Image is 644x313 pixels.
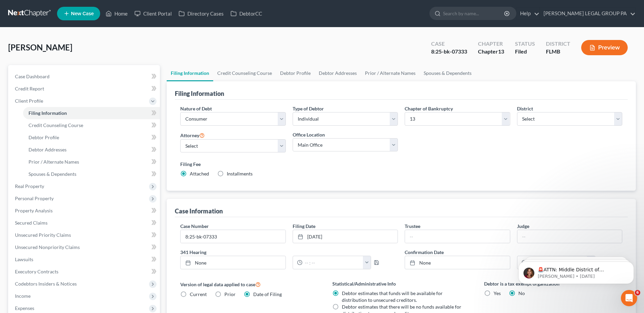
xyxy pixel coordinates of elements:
[635,290,640,295] span: 6
[167,65,213,81] a: Filing Information
[15,293,31,299] span: Income
[443,7,505,20] input: Search by name...
[29,122,83,128] span: Credit Counseling Course
[293,131,325,138] label: Office Location
[175,89,224,98] div: Filing Information
[342,290,443,303] span: Debtor estimates that funds will be available for distribution to unsecured creditors.
[23,107,160,119] a: Filing Information
[180,223,209,230] label: Case Number
[181,256,285,269] a: None
[29,159,79,165] span: Prior / Alternate Names
[180,105,212,112] label: Nature of Debt
[517,230,622,243] input: --
[401,249,626,256] label: Confirmation Date
[10,241,160,253] a: Unsecured Nonpriority Claims
[405,256,510,269] a: None
[181,230,285,243] input: Enter case number...
[293,105,324,112] label: Type of Debtor
[227,7,265,20] a: DebtorCC
[29,110,67,116] span: Filing Information
[540,7,636,20] a: [PERSON_NAME] LEGAL GROUP PA
[23,131,160,144] a: Debtor Profile
[177,249,401,256] label: 341 Hearing
[518,290,525,296] span: No
[29,134,59,140] span: Debtor Profile
[431,48,467,56] div: 8:25-bk-07333
[23,168,160,180] a: Spouses & Dependents
[180,280,318,288] label: Version of legal data applied to case
[484,280,622,287] label: Debtor is a tax exempt organization
[515,40,535,48] div: Status
[15,195,54,201] span: Personal Property
[15,74,50,79] span: Case Dashboard
[508,247,644,295] iframe: Intercom notifications message
[10,253,160,266] a: Lawsuits
[15,208,53,213] span: Property Analysis
[621,290,637,306] iframe: Intercom live chat
[517,105,533,112] label: District
[23,119,160,131] a: Credit Counseling Course
[581,40,628,55] button: Preview
[361,65,420,81] a: Prior / Alternate Names
[23,156,160,168] a: Prior / Alternate Names
[293,230,398,243] a: [DATE]
[15,281,77,287] span: Codebtors Insiders & Notices
[494,290,501,296] span: Yes
[431,40,467,48] div: Case
[15,86,44,91] span: Credit Report
[10,229,160,241] a: Unsecured Priority Claims
[23,144,160,156] a: Debtor Addresses
[213,65,276,81] a: Credit Counseling Course
[190,291,207,297] span: Current
[478,40,504,48] div: Chapter
[276,65,315,81] a: Debtor Profile
[15,256,33,262] span: Lawsuits
[30,26,117,32] p: Message from Katie, sent 3w ago
[71,11,94,16] span: New Case
[405,230,510,243] input: --
[405,223,420,230] label: Trustee
[15,305,34,311] span: Expenses
[15,220,48,226] span: Secured Claims
[8,42,72,52] span: [PERSON_NAME]
[180,161,622,168] label: Filing Fee
[10,83,160,95] a: Credit Report
[498,48,504,55] span: 13
[10,205,160,217] a: Property Analysis
[102,7,131,20] a: Home
[405,105,453,112] label: Chapter of Bankruptcy
[10,266,160,278] a: Executory Contracts
[517,223,529,230] label: Judge
[315,65,361,81] a: Debtor Addresses
[15,183,44,189] span: Real Property
[546,40,570,48] div: District
[30,20,115,79] span: 🚨ATTN: Middle District of [US_STATE] The court has added a new Credit Counseling Field that we ne...
[478,48,504,56] div: Chapter
[420,65,476,81] a: Spouses & Dependents
[517,7,539,20] a: Help
[227,171,253,176] span: Installments
[15,98,43,104] span: Client Profile
[15,232,71,238] span: Unsecured Priority Claims
[29,147,67,152] span: Debtor Addresses
[15,269,58,274] span: Executory Contracts
[332,280,471,287] label: Statistical/Administrative Info
[10,217,160,229] a: Secured Claims
[190,171,209,176] span: Attached
[29,171,76,177] span: Spouses & Dependents
[546,48,570,56] div: FLMB
[131,7,175,20] a: Client Portal
[515,48,535,56] div: Filed
[175,207,223,215] div: Case Information
[15,244,80,250] span: Unsecured Nonpriority Claims
[10,70,160,83] a: Case Dashboard
[175,7,227,20] a: Directory Cases
[302,256,363,269] input: -- : --
[224,291,236,297] span: Prior
[180,131,205,139] label: Attorney
[253,291,282,297] span: Date of Filing
[293,223,315,230] label: Filing Date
